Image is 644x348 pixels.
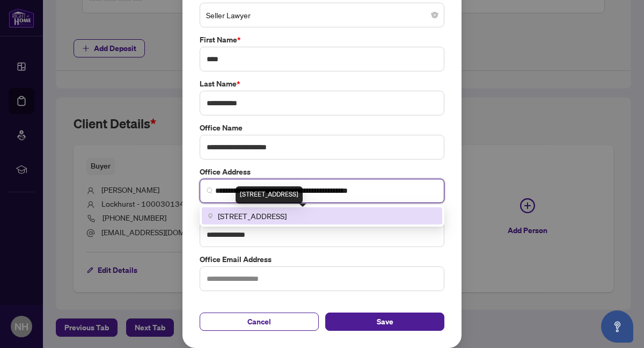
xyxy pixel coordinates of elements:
[247,313,271,330] span: Cancel
[236,186,303,204] div: [STREET_ADDRESS]
[200,253,444,265] label: Office Email Address
[200,122,444,134] label: Office Name
[431,12,438,18] span: close-circle
[218,210,287,222] span: [STREET_ADDRESS]
[200,34,444,46] label: First Name
[601,310,633,343] button: Open asap
[207,187,213,194] img: search_icon
[200,166,444,178] label: Office Address
[200,78,444,90] label: Last Name
[200,313,319,331] button: Cancel
[325,313,444,331] button: Save
[206,5,438,25] span: Seller Lawyer
[377,313,393,330] span: Save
